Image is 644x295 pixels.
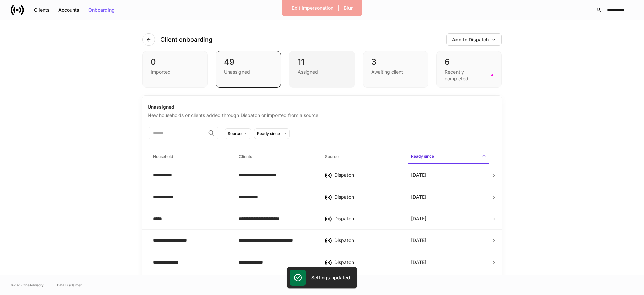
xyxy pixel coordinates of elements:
button: Accounts [54,5,84,15]
span: Clients [236,150,317,164]
h6: Source [325,153,339,160]
button: Onboarding [84,5,119,15]
p: [DATE] [411,194,426,200]
div: Source [228,130,241,137]
span: © 2025 OneAdvisory [11,282,44,288]
div: Awaiting client [371,69,403,75]
div: Dispatch [334,215,400,222]
div: Unassigned [224,69,250,75]
span: Household [150,150,231,164]
p: [DATE] [411,237,426,244]
h4: Client onboarding [160,35,212,44]
div: New households or clients added through Dispatch or imported from a source. [148,110,496,119]
div: Assigned [298,69,318,75]
div: Dispatch [334,259,400,266]
div: Dispatch [334,237,400,244]
div: 6 [445,57,493,67]
div: Dispatch [334,172,400,178]
div: Exit Impersonation [292,6,333,10]
div: 3 [371,57,420,67]
div: 0 [151,57,199,67]
button: Clients [30,5,54,15]
a: Data Disclaimer [57,282,82,288]
div: Dispatch [334,194,400,200]
button: Blur [339,3,357,13]
div: Clients [34,8,50,12]
p: [DATE] [411,215,426,222]
button: Ready since [254,128,290,139]
h6: Clients [239,153,252,160]
h5: Settings updated [311,274,350,281]
div: 6Recently completed [436,51,502,88]
div: Recently completed [445,69,487,82]
p: [DATE] [411,172,426,178]
div: Imported [151,69,171,75]
button: Source [225,128,251,139]
div: 49 [224,57,273,67]
button: Exit Impersonation [287,3,338,13]
span: Ready since [408,150,489,164]
div: 11Assigned [289,51,355,88]
p: [DATE] [411,259,426,266]
div: Ready since [257,130,280,137]
div: 11 [298,57,346,67]
div: Blur [344,6,353,10]
div: Add to Dispatch [452,37,496,42]
div: 49Unassigned [216,51,281,88]
div: Unassigned [148,104,496,110]
button: Add to Dispatch [446,33,502,46]
span: Source [322,150,403,164]
div: Accounts [58,8,79,12]
div: 3Awaiting client [363,51,428,88]
h6: Ready since [411,153,434,159]
div: Onboarding [88,8,115,12]
div: 0Imported [142,51,208,88]
h6: Household [153,153,173,160]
